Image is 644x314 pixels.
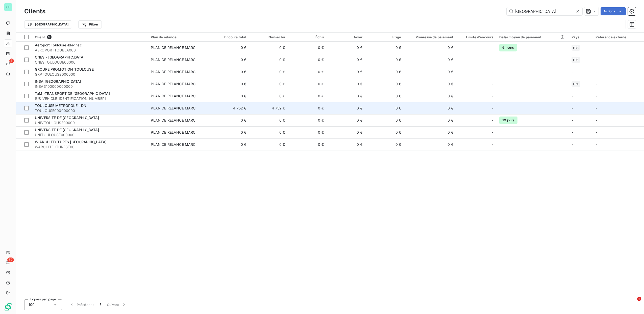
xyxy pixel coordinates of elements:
[365,102,404,114] td: 0 €
[404,114,456,126] td: 0 €
[404,42,456,54] td: 0 €
[288,78,327,90] td: 0 €
[327,138,365,151] td: 0 €
[596,106,597,110] span: -
[288,66,327,78] td: 0 €
[35,116,99,120] span: UNIVERSITE DE [GEOGRAPHIC_DATA]
[327,54,365,66] td: 0 €
[214,35,246,39] div: Encours total
[35,103,86,108] span: TOULOUSE METROPOLE - DN
[404,138,456,151] td: 0 €
[365,138,404,151] td: 0 €
[596,45,597,50] span: -
[368,35,401,39] div: Litige
[365,42,404,54] td: 0 €
[596,142,597,147] span: -
[365,114,404,126] td: 0 €
[35,60,145,65] span: CNESTOULOUSE00000
[507,7,582,15] input: Rechercher
[404,126,456,138] td: 0 €
[66,299,97,310] button: Précédent
[288,90,327,102] td: 0 €
[365,126,404,138] td: 0 €
[104,299,130,310] button: Suivant
[572,130,573,134] span: -
[573,82,579,85] span: FRA
[211,126,249,138] td: 0 €
[35,108,145,113] span: TOULOUSE000000000
[4,303,12,311] img: Logo LeanPay
[35,84,145,89] span: INSA3100000000000
[249,114,288,126] td: 0 €
[404,78,456,90] td: 0 €
[288,126,327,138] td: 0 €
[151,45,195,50] div: PLAN DE RELANCE MARC
[35,128,99,132] span: UNIVERSITE DE [GEOGRAPHIC_DATA]
[151,142,195,147] div: PLAN DE RELANCE MARC
[291,35,324,39] div: Échu
[35,72,145,77] span: GRPTOULOUSE000000
[327,90,365,102] td: 0 €
[499,117,517,124] span: 29 jours
[404,54,456,66] td: 0 €
[288,114,327,126] td: 0 €
[596,70,597,74] span: -
[601,7,626,15] button: Actions
[211,42,249,54] td: 0 €
[572,142,573,147] span: -
[151,81,195,87] div: PLAN DE RELANCE MARC
[596,82,597,86] span: -
[211,138,249,151] td: 0 €
[327,42,365,54] td: 0 €
[499,44,517,51] span: 61 jours
[249,42,288,54] td: 0 €
[492,118,493,123] span: -
[573,46,579,49] span: FRA
[100,302,101,307] span: 1
[573,58,579,61] span: FRA
[151,118,195,123] div: PLAN DE RELANCE MARC
[404,66,456,78] td: 0 €
[407,35,453,39] div: Promesse de paiement
[492,142,493,147] span: -
[596,118,597,122] span: -
[327,102,365,114] td: 0 €
[459,35,493,39] div: Limite d’encours
[365,54,404,66] td: 0 €
[47,35,52,39] span: 9
[365,78,404,90] td: 0 €
[35,43,82,47] span: Aéroport Toulouse-Blagnac
[35,91,110,96] span: TaM -TRANSPORT DE [GEOGRAPHIC_DATA]
[35,132,145,137] span: UNITOULOUSE000000
[211,114,249,126] td: 0 €
[29,302,35,307] span: 100
[404,102,456,114] td: 0 €
[572,70,573,74] span: -
[596,130,597,134] span: -
[492,94,493,99] span: -
[35,35,45,39] span: Client
[492,130,493,135] span: -
[35,96,145,101] span: [US_VEHICLE_IDENTIFICATION_NUMBER]
[627,297,639,309] iframe: Intercom live chat
[596,94,597,98] span: -
[330,35,362,39] div: Avoir
[35,120,145,125] span: UNIVTOULOUSE00000
[249,138,288,151] td: 0 €
[288,54,327,66] td: 0 €
[327,78,365,90] td: 0 €
[97,299,104,310] button: 1
[7,258,14,262] span: 60
[151,57,195,62] div: PLAN DE RELANCE MARC
[492,69,493,74] span: -
[211,54,249,66] td: 0 €
[211,66,249,78] td: 0 €
[499,35,565,39] div: Délai moyen de paiement
[249,126,288,138] td: 0 €
[327,66,365,78] td: 0 €
[4,3,12,11] div: GF
[9,59,14,63] span: 1
[249,66,288,78] td: 0 €
[211,90,249,102] td: 0 €
[211,78,249,90] td: 0 €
